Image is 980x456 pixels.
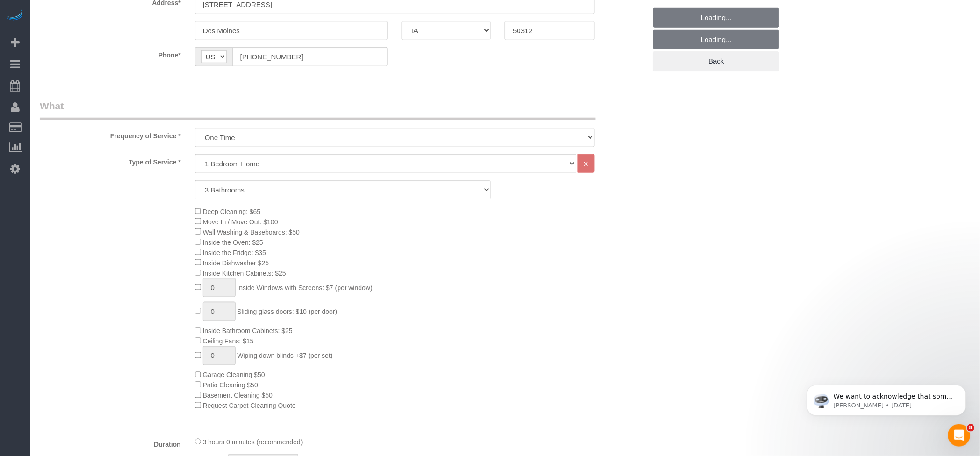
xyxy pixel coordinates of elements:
label: Frequency of Service * [33,128,188,141]
span: 8 [967,424,975,432]
span: Basement Cleaning $50 [203,392,273,399]
span: 3 hours 0 minutes (recommended) [203,439,303,446]
legend: What [40,99,596,120]
a: Back [653,51,779,71]
span: Sliding glass doors: $10 (per door) [238,308,338,315]
span: Wiping down blinds +$7 (per set) [238,352,333,360]
iframe: Intercom live chat [948,424,971,447]
input: Zip Code* [505,21,594,40]
span: Ceiling Fans: $15 [203,338,254,345]
span: Patio Cleaning $50 [203,382,258,389]
iframe: Intercom notifications message [793,365,980,431]
p: Message from Ellie, sent 3d ago [41,36,161,44]
span: Inside the Oven: $25 [203,239,263,246]
span: Inside Kitchen Cabinets: $25 [203,270,286,277]
span: Garage Cleaning $50 [203,371,265,379]
input: City* [195,21,388,40]
label: Type of Service * [33,154,188,167]
span: Inside Windows with Screens: $7 (per window) [238,284,373,292]
span: Inside Dishwasher $25 [203,259,269,267]
input: Phone* [232,47,388,66]
span: Move In / Move Out: $100 [203,218,278,226]
span: Wall Washing & Baseboards: $50 [203,228,300,236]
span: Inside Bathroom Cabinets: $25 [203,328,293,335]
img: Automaid Logo [6,9,24,22]
span: We want to acknowledge that some users may be experiencing lag or slower performance in our softw... [41,27,161,155]
span: Deep Cleaning: $65 [203,208,261,215]
label: Duration [33,437,188,449]
span: Request Carpet Cleaning Quote [203,402,296,410]
span: Inside the Fridge: $35 [203,249,266,256]
label: Phone* [33,47,188,60]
